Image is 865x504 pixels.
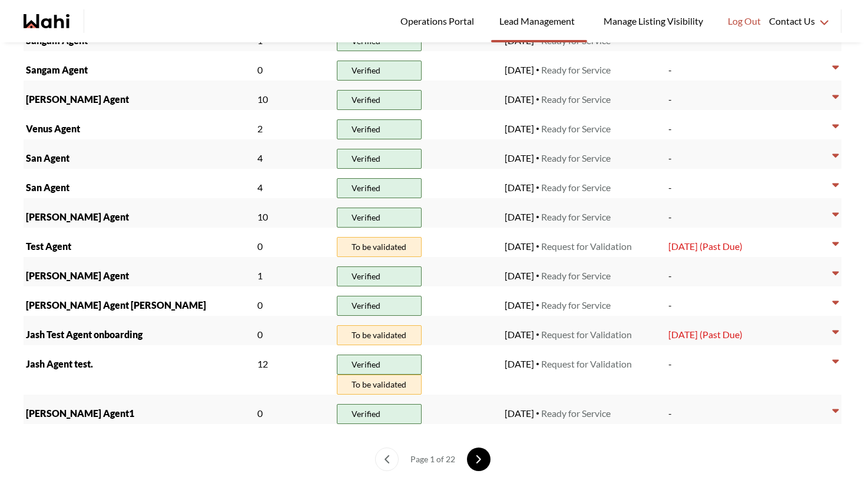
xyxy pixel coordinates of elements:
td: - [666,286,830,316]
td: - [666,395,830,424]
span: Verified [352,93,380,107]
span: Request for Validation [541,328,632,342]
span: Manage Listing Visibility [600,14,707,29]
td: 0 [255,316,334,345]
span: [DATE] [505,151,534,165]
td: 12 [255,345,334,395]
span: Operations Portal [400,14,478,29]
span: Verified [352,211,380,225]
span: [DATE] (Past Due) [668,329,743,340]
td: - [666,110,830,139]
span: Ready for Service [541,92,611,106]
button: previous page [375,448,399,471]
span: [DATE] [505,328,534,342]
span: [DATE] [505,181,534,195]
td: 10 [255,81,334,110]
span: Log Out [728,14,761,29]
span: [DATE] [505,63,534,77]
span: [PERSON_NAME] Agent [26,269,253,283]
span: [DATE] [505,210,534,224]
span: To be validated [352,240,406,254]
span: [PERSON_NAME] Agent1 [26,406,253,420]
td: 0 [255,228,334,257]
td: 0 [255,395,334,424]
td: 4 [255,139,334,169]
span: Ready for Service [541,269,611,283]
span: Ready for Service [541,122,611,136]
tr: expand row 14 [24,228,841,257]
span: Verified [352,269,380,283]
tr: expand row 11 [24,139,841,169]
span: [DATE] [505,92,534,106]
span: Verified [352,358,380,372]
tr: expand row 10 [24,110,841,139]
span: Ready for Service [541,63,611,77]
span: [DATE] (Past Due) [668,241,743,252]
span: To be validated [352,328,406,342]
span: Jash Agent test. [26,357,253,371]
span: San Agent [26,181,253,195]
span: Verified [352,64,380,78]
span: [DATE] [505,298,534,312]
span: To be validated [352,378,406,392]
span: Verified [352,122,380,136]
span: Sangam Agent [26,63,253,77]
div: Page 1 of 22 [406,448,460,471]
td: 4 [255,169,334,198]
a: Wahi homepage [24,14,69,28]
span: [DATE] [505,122,534,136]
td: - [666,169,830,198]
tr: expand row 9 [24,81,841,110]
span: Verified [352,407,380,421]
span: Ready for Service [541,406,611,420]
td: 1 [255,257,334,286]
span: Verified [352,299,380,313]
span: San Agent [26,151,253,165]
button: next page [467,448,491,471]
nav: Pagination pagination [24,448,841,504]
td: - [666,198,830,228]
td: - [666,51,830,81]
span: Ready for Service [541,181,611,195]
td: - [666,345,830,395]
span: Jash Test Agent onboarding [26,328,253,342]
span: Ready for Service [541,298,611,312]
span: Verified [352,152,380,166]
tr: expand row 8 [24,51,841,81]
span: [PERSON_NAME] Agent [PERSON_NAME] [26,298,253,312]
span: Ready for Service [541,210,611,224]
td: 2 [255,110,334,139]
span: [PERSON_NAME] Agent [26,92,253,106]
span: Venus Agent [26,122,253,136]
span: Request for Validation [541,239,632,253]
td: 10 [255,198,334,228]
span: [DATE] [505,269,534,283]
span: Lead Management [499,14,579,29]
tr: expand row 13 [24,198,841,228]
tr: expand row 16 [24,286,841,316]
span: Test Agent [26,239,253,253]
tr: expand row 19 [24,395,841,424]
td: 0 [255,51,334,81]
span: Request for Validation [541,357,632,371]
td: - [666,139,830,169]
span: [DATE] [505,239,534,253]
tr: expand row 15 [24,257,841,286]
td: 0 [255,286,334,316]
tr: expand row 12 [24,169,841,198]
tr: expand row 18 [24,345,841,395]
span: [DATE] [505,406,534,420]
td: - [666,257,830,286]
td: - [666,81,830,110]
span: Verified [352,181,380,195]
span: [DATE] [505,357,534,371]
span: Ready for Service [541,151,611,165]
tr: expand row 17 [24,316,841,345]
span: [PERSON_NAME] Agent [26,210,253,224]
